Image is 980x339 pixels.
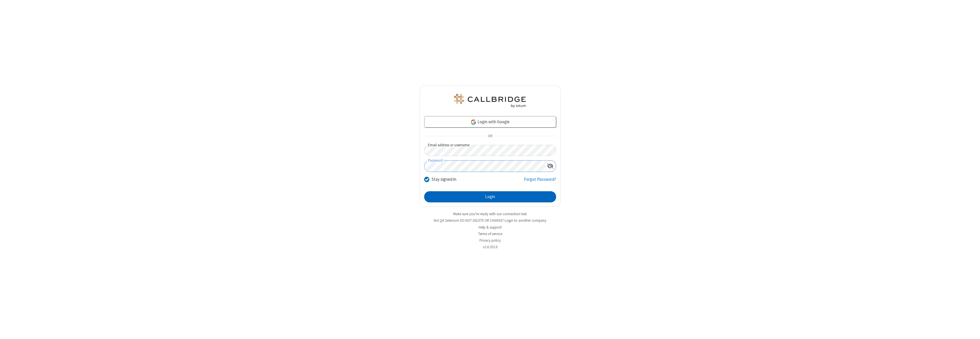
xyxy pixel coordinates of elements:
[420,218,561,223] li: Not QA Selenium DO NOT DELETE OR CHANGE?
[470,119,477,125] img: google-icon.png
[424,161,545,172] input: Password
[505,218,546,223] button: Login to another company
[424,145,556,156] input: Email address or username
[479,238,501,243] a: Privacy policy
[478,231,502,236] a: Terms of service
[545,161,556,171] div: Show password
[524,176,556,187] a: Forgot Password?
[424,116,556,128] a: Login with Google
[424,191,556,203] button: Login
[479,225,502,230] a: Help & support
[453,211,527,216] a: Make sure you're ready with our connection test
[432,176,456,183] label: Stay signed in
[485,132,495,140] span: OR
[453,94,527,108] img: QA Selenium DO NOT DELETE OR CHANGE
[420,244,561,250] li: v2.6.352.6
[966,324,976,335] iframe: Chat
